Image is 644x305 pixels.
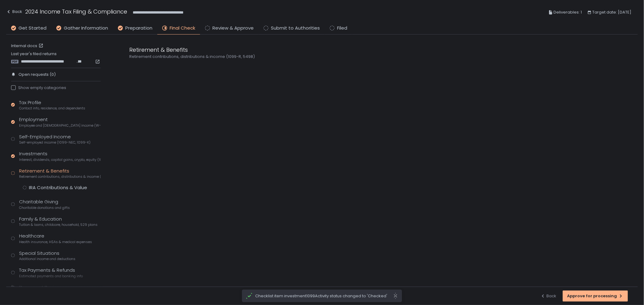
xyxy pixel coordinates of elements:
[129,46,425,54] div: Retirement & Benefits
[19,116,101,128] div: Employment
[541,293,557,299] div: Back
[6,8,22,15] div: Back
[11,43,45,49] a: Internal docs
[19,233,92,244] div: Healthcare
[271,25,320,32] span: Submit to Authorities
[19,174,101,179] span: Retirement contributions, distributions & income (1099-R, 5498)
[19,274,83,279] span: Estimated payments and banking info
[212,25,254,32] span: Review & Approve
[18,72,56,77] span: Open requests (0)
[19,240,92,244] span: Health insurance, HSAs & medical expenses
[19,250,75,262] div: Special Situations
[541,291,557,302] button: Back
[19,284,61,291] div: Document Review
[64,25,108,32] span: Gather Information
[125,25,152,32] span: Preparation
[25,7,127,16] h1: 2024 Income Tax Filing & Compliance
[19,150,101,162] div: Investments
[19,198,70,210] div: Charitable Giving
[19,157,101,162] span: Interest, dividends, capital gains, crypto, equity (1099s, K-1s)
[19,222,98,227] span: Tuition & loans, childcare, household, 529 plans
[6,7,22,18] button: Back
[19,257,75,261] span: Additional income and deductions
[393,293,398,299] svg: close
[554,9,582,16] span: Deliverables: 1
[19,133,91,145] div: Self-Employed Income
[19,168,101,179] div: Retirement & Benefits
[29,185,87,191] div: IRA Contributions & Value
[567,293,623,299] div: Approve for processing
[19,123,101,128] span: Employee and [DEMOGRAPHIC_DATA] income (W-2s)
[337,25,347,32] span: Filed
[19,216,98,227] div: Family & Education
[19,205,70,210] span: Charitable donations and gifts
[255,293,393,299] span: Checklist item investment1099Activity status changed to 'Checked'
[129,54,425,59] div: Retirement contributions, distributions & income (1099-R, 5498)
[18,25,46,32] span: Get Started
[19,99,85,111] div: Tax Profile
[563,291,628,302] button: Approve for processing
[593,9,632,16] span: Target date: [DATE]
[19,106,85,111] span: Contact info, residence, and dependents
[170,25,195,32] span: Final Check
[19,140,91,145] span: Self-employed income (1099-NEC, 1099-K)
[11,51,101,64] div: Last year's filed returns
[19,267,83,279] div: Tax Payments & Refunds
